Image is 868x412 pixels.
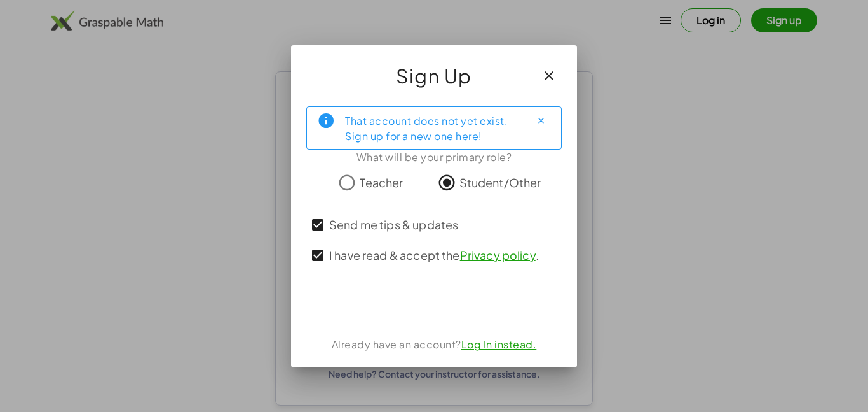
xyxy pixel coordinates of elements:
span: I have read & accept the . [329,246,539,264]
span: Teacher [360,174,403,191]
span: Send me tips & updates [329,216,458,233]
div: Already have an account? [306,337,562,352]
a: Privacy policy [460,248,536,262]
div: That account does not yet exist. Sign up for a new one here! [345,112,520,144]
span: Sign Up [396,60,472,91]
button: Close [531,111,551,131]
div: What will be your primary role? [306,150,562,165]
span: Student/Other [459,174,541,191]
a: Log In instead. [461,337,537,351]
iframe: Sign in with Google Button [364,290,504,318]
